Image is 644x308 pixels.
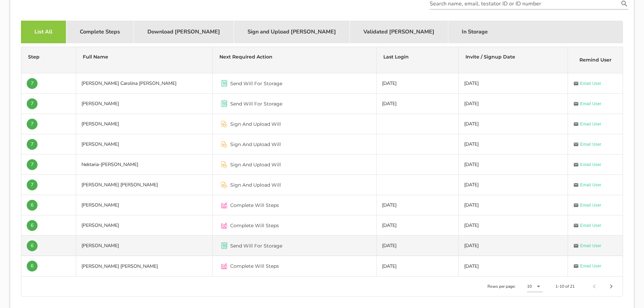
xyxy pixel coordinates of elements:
span: Invite / Signup Date [466,54,515,60]
span: Step [28,54,40,60]
span: Email User [580,263,601,269]
td: [PERSON_NAME] [76,134,213,155]
span: 6 [31,200,33,211]
div: In Storage [448,21,501,43]
span: Email User [580,242,601,249]
span: 7 [31,78,33,89]
span: Send Will For Storage [230,80,282,87]
span: Sign And Upload Will [230,141,281,148]
div: Complete Steps [66,21,134,43]
span: [DATE] [464,242,479,249]
span: Complete Will Steps [230,222,279,229]
span: 7 [31,139,33,150]
span: Complete Will Steps [230,263,279,269]
td: Nektaria-[PERSON_NAME] [76,155,213,175]
td: [DATE] [377,73,459,94]
th: Step: Not sorted. Activate to sort ascending. [21,47,76,73]
div: 1-10 of 21 [555,283,575,289]
span: Complete Will Steps [230,202,279,209]
th: Last Login: Not sorted. Activate to sort ascending. [377,47,459,73]
span: Email User [580,202,601,209]
span: Send Will For Storage [230,242,282,249]
span: Sign And Upload Will [230,161,281,168]
span: Last Login [383,54,409,60]
a: Email User [573,182,601,188]
span: 7 [31,159,33,170]
a: Email User [573,141,601,148]
div: Rows per page: [487,277,543,296]
span: [DATE] [464,263,479,269]
td: [PERSON_NAME] Carolina [PERSON_NAME] [76,73,213,94]
span: 7 [31,98,33,109]
a: Email User [573,263,601,269]
td: [DATE] [377,236,459,256]
a: Email User [573,242,601,249]
a: Email User [573,121,601,127]
a: Email User [573,80,601,87]
span: 6 [31,261,33,271]
span: [DATE] [464,121,479,127]
td: [PERSON_NAME] [76,195,213,215]
span: Sign And Upload Will [230,121,281,127]
a: Email User [573,100,601,107]
span: 6 [31,240,33,251]
span: Email User [580,121,601,127]
span: Email User [580,80,601,87]
th: Invite / Signup Date: Not sorted. Activate to sort ascending. [459,47,568,73]
td: [PERSON_NAME] [76,236,213,256]
div: Sign and Upload [PERSON_NAME] [234,21,350,43]
span: [DATE] [464,141,479,147]
span: [DATE] [464,80,479,87]
td: [PERSON_NAME] [PERSON_NAME] [76,256,213,276]
span: Full Name [83,54,108,60]
span: Send Will For Storage [230,100,282,107]
td: [DATE] [377,195,459,215]
a: Email User [573,202,601,209]
div: 10 [527,283,532,289]
span: Remind User [579,57,612,63]
span: [DATE] [464,202,479,208]
span: [DATE] [464,100,479,107]
td: [DATE] [377,256,459,276]
span: Email User [580,222,601,229]
span: [DATE] [464,222,479,229]
div: Validated [PERSON_NAME] [350,21,448,43]
div: Download [PERSON_NAME] [134,21,234,43]
span: 7 [31,180,33,190]
button: Next page [605,280,617,292]
td: [PERSON_NAME] [PERSON_NAME] [76,175,213,195]
div: List All [21,21,66,43]
div: 10Rows per page: [527,281,543,292]
th: Next Required Action: Not sorted. Activate to sort ascending. [213,47,377,73]
td: [PERSON_NAME] [76,114,213,134]
span: 7 [31,119,33,129]
span: 6 [31,220,33,231]
th: Remind User [568,47,623,73]
a: Email User [573,222,601,229]
td: [PERSON_NAME] [76,94,213,114]
span: Next Required Action [219,54,272,60]
span: Email User [580,182,601,188]
a: Email User [573,161,601,168]
th: Full Name: Not sorted. Activate to sort ascending. [76,47,213,73]
td: [PERSON_NAME] [76,215,213,236]
span: Email User [580,161,601,168]
span: [DATE] [464,161,479,168]
td: [DATE] [377,94,459,114]
span: Email User [580,141,601,148]
span: Email User [580,100,601,107]
td: [DATE] [377,215,459,236]
span: Sign And Upload Will [230,182,281,188]
span: [DATE] [464,182,479,188]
